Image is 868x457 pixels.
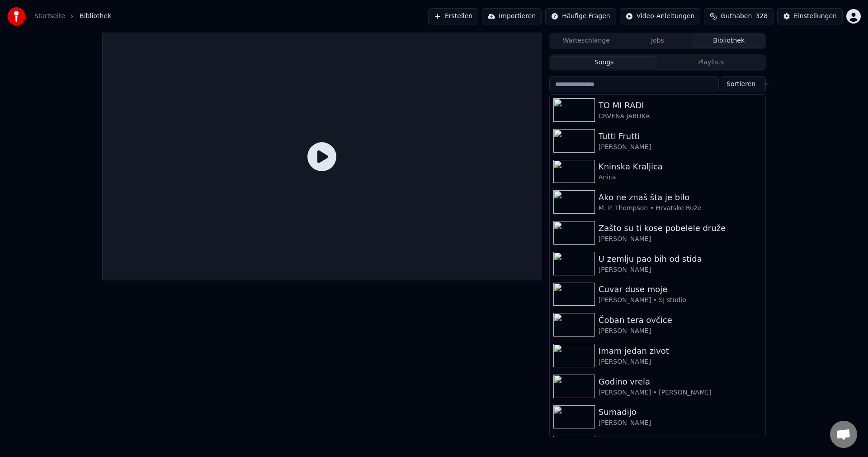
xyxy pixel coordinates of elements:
[34,12,111,21] nav: breadcrumb
[551,56,658,69] button: Songs
[622,34,693,48] button: Jobs
[599,283,762,296] div: Cuvar duse moje
[599,327,762,336] div: [PERSON_NAME]
[599,345,762,357] div: Imam jedan zivot
[599,99,762,112] div: TO MI RADI
[428,8,478,24] button: Erstellen
[726,80,755,89] span: Sortieren
[599,314,762,327] div: Čoban tera ovčice
[755,12,768,21] span: 328
[704,8,774,24] button: Guthaben328
[721,12,752,21] span: Guthaben
[599,222,762,235] div: Zašto su ti kose pobelele druže
[599,388,762,397] div: [PERSON_NAME] • [PERSON_NAME]
[599,160,762,173] div: Kninska Kraljica
[794,12,837,21] div: Einstellungen
[599,296,762,305] div: [PERSON_NAME] • SJ studio
[657,56,764,69] button: Playlists
[599,235,762,244] div: [PERSON_NAME]
[599,357,762,366] div: [PERSON_NAME]
[7,7,25,25] img: youka
[34,12,65,21] a: Startseite
[599,204,762,213] div: M. P. Thompson • Hrvatske Ruže
[599,112,762,121] div: CRVENA JABUKA
[830,421,857,448] a: Chat öffnen
[599,173,762,182] div: Anica
[482,8,542,24] button: Importieren
[777,8,843,24] button: Einstellungen
[620,8,701,24] button: Video-Anleitungen
[599,419,762,428] div: [PERSON_NAME]
[80,12,111,21] span: Bibliothek
[599,375,762,388] div: Godino vrela
[599,253,762,265] div: U zemlju pao bih od stida
[599,265,762,274] div: [PERSON_NAME]
[551,34,622,48] button: Warteschlange
[599,143,762,152] div: [PERSON_NAME]
[599,130,762,143] div: Tutti Frutti
[545,8,616,24] button: Häufige Fragen
[693,34,764,48] button: Bibliothek
[599,191,762,204] div: Ako ne znaš šta je bilo
[599,406,762,419] div: Sumadijo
